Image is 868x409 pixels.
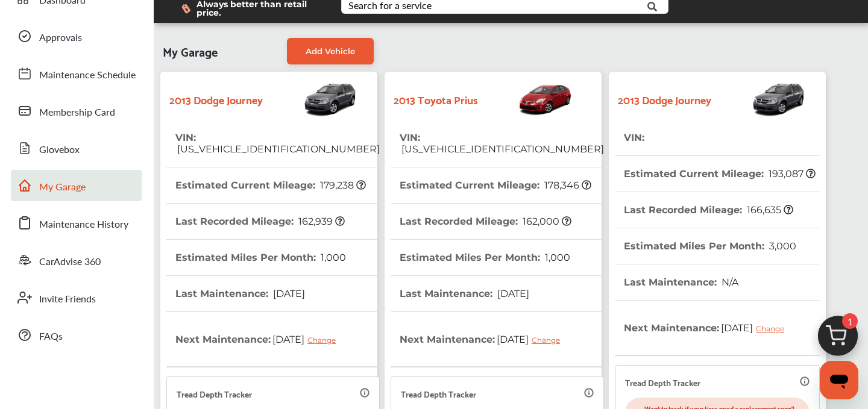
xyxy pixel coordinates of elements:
a: FAQs [11,319,142,351]
span: CarAdvise 360 [39,254,101,270]
span: [DATE] [495,324,569,354]
th: Last Maintenance : [400,276,529,311]
div: Change [307,336,342,345]
span: 1,000 [319,252,346,263]
p: Tread Depth Tracker [401,387,476,401]
a: Maintenance History [11,207,142,239]
th: VIN : [400,120,604,167]
div: Change [756,324,790,333]
span: Maintenance Schedule [39,67,136,83]
div: Change [532,336,566,345]
th: Last Recorded Mileage : [175,204,345,239]
span: 3,000 [767,240,796,252]
th: Estimated Miles Per Month : [175,240,346,275]
span: [DATE] [271,324,345,354]
a: Maintenance Schedule [11,58,142,89]
strong: 2013 Dodge Journey [618,90,711,108]
span: 162,000 [521,216,571,227]
img: dollor_label_vector.a70140d1.svg [181,4,190,14]
th: Estimated Current Mileage : [624,156,816,192]
span: Add Vehicle [306,46,355,56]
a: Approvals [11,20,142,52]
img: cart_icon.3d0951e8.svg [809,310,867,368]
span: 166,635 [745,204,793,216]
strong: 2013 Toyota Prius [394,90,478,108]
th: VIN : [175,120,380,167]
div: Search for a service [348,1,432,10]
span: My Garage [163,38,218,64]
a: Invite Friends [11,282,142,313]
th: VIN : [624,120,646,155]
span: 179,238 [318,180,366,191]
span: N/A [720,276,738,288]
span: [DATE] [719,313,793,343]
th: Last Recorded Mileage : [400,204,571,239]
span: Invite Friends [39,292,96,307]
th: Last Recorded Mileage : [624,192,793,228]
span: 193,087 [767,168,816,180]
th: Next Maintenance : [400,312,569,366]
a: Glovebox [11,133,142,164]
span: [US_VEHICLE_IDENTIFICATION_NUMBER] [400,143,604,155]
th: Last Maintenance : [624,264,738,300]
span: Approvals [39,30,82,46]
th: Last Maintenance : [175,276,305,311]
img: Vehicle [478,78,573,120]
span: Glovebox [39,142,80,158]
a: Add Vehicle [287,38,374,64]
th: Estimated Miles Per Month : [624,228,796,264]
iframe: Button to launch messaging window [820,361,858,399]
span: FAQs [39,329,63,345]
span: Membership Card [39,105,115,120]
th: Next Maintenance : [624,301,793,355]
p: Tread Depth Tracker [625,375,700,389]
span: [DATE] [271,288,305,299]
strong: 2013 Dodge Journey [169,90,263,108]
span: My Garage [39,180,86,195]
span: [US_VEHICLE_IDENTIFICATION_NUMBER] [175,143,380,155]
p: Tread Depth Tracker [177,387,252,401]
span: [DATE] [495,288,529,299]
span: Maintenance History [39,217,128,233]
th: Estimated Current Mileage : [175,167,366,203]
a: Membership Card [11,95,142,126]
span: 1,000 [543,252,570,263]
img: Vehicle [711,78,807,120]
th: Estimated Current Mileage : [400,167,591,203]
img: Vehicle [263,78,358,120]
span: 1 [842,313,858,329]
th: Estimated Miles Per Month : [400,240,570,275]
a: My Garage [11,170,142,201]
span: 162,939 [297,216,345,227]
span: 178,346 [542,180,591,191]
a: CarAdvise 360 [11,245,142,276]
th: Next Maintenance : [175,312,345,366]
